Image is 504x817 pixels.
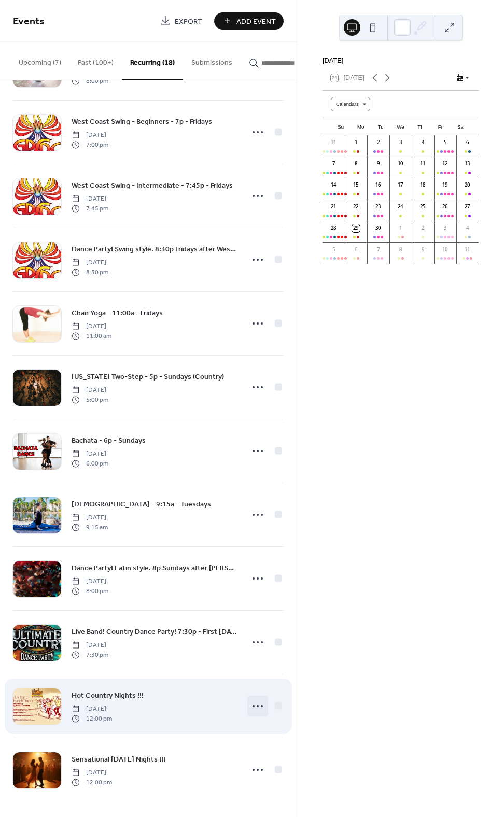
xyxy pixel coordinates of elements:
[464,160,471,167] div: 13
[72,116,212,128] a: West Coast Swing - Beginners - 7p - Fridays
[72,714,112,723] span: 12:00 pm
[352,139,359,146] div: 1
[72,563,237,574] span: Dance Party! Latin style. 8p Sundays after [PERSON_NAME] and Bachata classes with [PERSON_NAME]
[397,246,404,253] div: 8
[13,11,45,32] span: Events
[371,118,390,135] div: Tu
[72,498,211,510] a: [DEMOGRAPHIC_DATA] - 9:15a - Tuesdays
[374,160,382,167] div: 9
[72,754,165,765] span: Sensational [DATE] Nights !!!
[330,203,337,210] div: 21
[72,372,224,383] span: [US_STATE] Two-Step - 5p - Sundays (Country)
[464,246,471,253] div: 11
[464,224,471,232] div: 4
[441,181,449,189] div: 19
[72,140,108,149] span: 7:00 pm
[374,224,382,232] div: 30
[72,499,211,510] span: [DEMOGRAPHIC_DATA] - 9:15a - Tuesdays
[72,650,108,659] span: 7:30 pm
[72,778,112,787] span: 12:00 pm
[374,203,382,210] div: 23
[72,459,108,468] span: 6:00 pm
[330,139,337,146] div: 31
[330,160,337,167] div: 7
[411,118,430,135] div: Th
[72,705,112,714] span: [DATE]
[419,139,426,146] div: 4
[374,246,382,253] div: 7
[175,16,202,27] span: Export
[441,160,449,167] div: 12
[72,307,163,319] a: Chair Yoga - 11:00a - Fridays
[72,331,111,341] span: 11:00 am
[72,691,144,701] span: Hot Country Nights !!!
[72,627,237,638] span: Live Band! Country Dance Party! 7:30p - First [DATE]
[374,139,382,146] div: 2
[72,523,108,532] span: 9:15 am
[419,160,426,167] div: 11
[72,434,146,446] a: Bachata - 6p - Sundays
[397,160,404,167] div: 10
[441,139,449,146] div: 5
[352,160,359,167] div: 8
[464,203,471,210] div: 27
[72,243,237,255] a: Dance Party! Swing style. 8:30p Fridays after West Coast Swing class with GPSDC
[352,203,359,210] div: 22
[451,118,470,135] div: Sa
[330,224,337,232] div: 28
[419,224,426,232] div: 2
[72,322,111,331] span: [DATE]
[352,246,359,253] div: 6
[72,204,108,213] span: 7:45 pm
[374,181,382,189] div: 16
[72,76,108,86] span: 8:00 pm
[331,118,351,135] div: Su
[419,246,426,253] div: 9
[72,386,108,395] span: [DATE]
[464,181,471,189] div: 20
[352,224,359,232] div: 29
[72,577,108,586] span: [DATE]
[351,118,370,135] div: Mo
[397,181,404,189] div: 17
[69,42,122,79] button: Past (100+)
[72,258,108,267] span: [DATE]
[72,371,224,383] a: [US_STATE] Two-Step - 5p - Sundays (Country)
[441,246,449,253] div: 10
[352,181,359,189] div: 15
[72,117,212,128] span: West Coast Swing - Beginners - 7p - Fridays
[430,118,450,135] div: Fr
[419,181,426,189] div: 18
[72,179,233,191] a: West Coast Swing - Intermediate - 7:45p - Fridays
[72,194,108,204] span: [DATE]
[72,513,108,523] span: [DATE]
[236,16,276,27] span: Add Event
[183,42,241,79] button: Submissions
[441,203,449,210] div: 26
[72,308,163,319] span: Chair Yoga - 11:00a - Fridays
[72,768,112,778] span: [DATE]
[441,224,449,232] div: 3
[72,435,146,446] span: Bachata - 6p - Sundays
[72,689,144,701] a: Hot Country Nights !!!
[72,753,165,765] a: Sensational [DATE] Nights !!!
[330,181,337,189] div: 14
[323,55,479,65] div: [DATE]
[72,267,108,277] span: 8:30 pm
[72,586,108,596] span: 8:00 pm
[330,246,337,253] div: 5
[152,12,210,30] a: Export
[397,224,404,232] div: 1
[397,139,404,146] div: 3
[72,244,237,255] span: Dance Party! Swing style. 8:30p Fridays after West Coast Swing class with GPSDC
[72,641,108,650] span: [DATE]
[72,449,108,459] span: [DATE]
[72,626,237,638] a: Live Band! Country Dance Party! 7:30p - First [DATE]
[122,42,183,80] button: Recurring (18)
[464,139,471,146] div: 6
[72,180,233,191] span: West Coast Swing - Intermediate - 7:45p - Fridays
[214,12,284,30] button: Add Event
[390,118,410,135] div: We
[419,203,426,210] div: 25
